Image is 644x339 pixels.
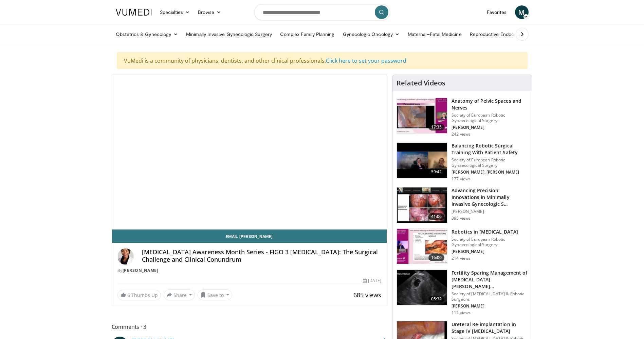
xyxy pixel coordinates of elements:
[254,4,390,20] input: Search topics, interventions
[397,187,528,223] a: 41:06 Advancing Precision: Innovations in Minimally Invasive Gynecologic S… [PERSON_NAME] 395 views
[117,248,134,265] img: Avatar
[397,98,447,133] img: e1e531fd-73df-4650-97c0-6ff8278dbc13.150x105_q85_crop-smart_upscale.jpg
[127,292,130,298] span: 6
[452,228,528,235] h3: Robotics in [MEDICAL_DATA]
[363,278,381,284] div: [DATE]
[397,142,528,182] a: 59:42 Balancing Robotic Surgical Training With Patient Safety Society of European Robotic Gynaeco...
[117,267,382,274] div: By
[452,270,528,290] h3: Fertility Sparing Management of [MEDICAL_DATA][PERSON_NAME] [MEDICAL_DATA] (CSE…
[404,27,466,41] a: Maternal–Fetal Medicine
[142,248,382,263] h4: [MEDICAL_DATA] Awareness Month Series - FIGO 3 [MEDICAL_DATA]: The Surgical Challenge and Clinica...
[397,228,528,264] a: 16:00 Robotics in [MEDICAL_DATA] Society of European Robotic Gynaecological Surgery [PERSON_NAME]...
[452,256,471,261] p: 214 views
[428,213,445,220] span: 41:06
[156,5,194,19] a: Specialties
[194,5,225,19] a: Browse
[397,79,445,87] h4: Related Videos
[123,267,159,273] a: [PERSON_NAME]
[397,98,528,137] a: 17:35 Anatomy of Pelvic Spaces and Nerves Society of European Robotic Gynaecological Surgery [PER...
[452,291,528,302] p: Society of [MEDICAL_DATA] & Robotic Surgeons
[452,113,528,123] p: Society of European Robotic Gynaecological Surgery
[397,187,447,223] img: cba54de4-f190-4931-83b0-75adf3b19971.150x105_q85_crop-smart_upscale.jpg
[452,125,528,130] p: [PERSON_NAME]
[164,290,195,300] button: Share
[428,296,445,302] span: 05:32
[452,321,528,335] h3: Ureteral Re-implantation in Stage IV [MEDICAL_DATA]
[452,187,528,207] h3: Advancing Precision: Innovations in Minimally Invasive Gynecologic S…
[182,27,276,41] a: Minimally Invasive Gynecologic Surgery
[112,230,387,243] a: Email [PERSON_NAME]
[276,27,339,41] a: Complex Family Planning
[452,209,528,214] p: [PERSON_NAME]
[452,303,528,309] p: [PERSON_NAME]
[452,157,528,168] p: Society of European Robotic Gynaecological Surgery
[428,124,445,131] span: 17:35
[198,290,232,300] button: Save to
[466,27,579,41] a: Reproductive Endocrinology & [MEDICAL_DATA]
[112,322,387,331] span: Comments 3
[483,5,511,19] a: Favorites
[452,176,471,182] p: 177 views
[452,142,528,156] h3: Balancing Robotic Surgical Training With Patient Safety
[452,132,471,137] p: 242 views
[397,229,447,264] img: 9dc44dda-aef5-47a2-b80e-5802e539a116.150x105_q85_crop-smart_upscale.jpg
[397,270,447,305] img: 4db42924-4c17-4727-bf4b-d060cf140405.150x105_q85_crop-smart_upscale.jpg
[339,27,404,41] a: Gynecologic Oncology
[428,254,445,261] span: 16:00
[397,270,528,316] a: 05:32 Fertility Sparing Management of [MEDICAL_DATA][PERSON_NAME] [MEDICAL_DATA] (CSE… Society of...
[112,27,182,41] a: Obstetrics & Gynecology
[452,310,471,316] p: 112 views
[428,168,445,175] span: 59:42
[397,143,447,178] img: 0ea6d4c1-4c24-41be-9a55-97963dbc435c.150x105_q85_crop-smart_upscale.jpg
[116,9,152,16] img: VuMedi Logo
[452,169,528,175] p: [PERSON_NAME], [PERSON_NAME]
[112,75,387,230] video-js: Video Player
[452,249,528,254] p: [PERSON_NAME]
[515,5,529,19] a: M
[326,57,406,64] a: Click here to set your password
[117,290,161,300] a: 6 Thumbs Up
[452,216,471,221] p: 395 views
[353,291,381,299] span: 685 views
[452,237,528,247] p: Society of European Robotic Gynaecological Surgery
[117,52,528,69] div: VuMedi is a community of physicians, dentists, and other clinical professionals.
[452,98,528,111] h3: Anatomy of Pelvic Spaces and Nerves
